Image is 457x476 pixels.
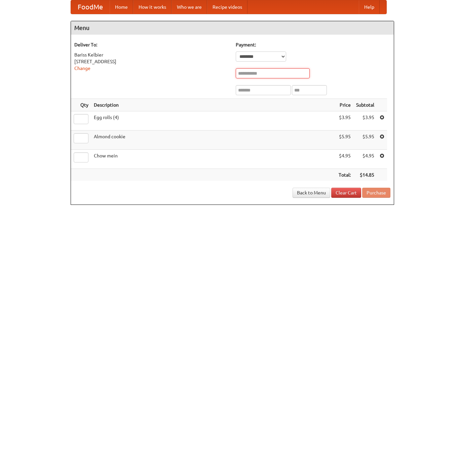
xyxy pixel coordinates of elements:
a: FoodMe [71,0,110,14]
a: How it works [133,0,172,14]
div: Bariss Kelbier [74,51,229,58]
a: Home [110,0,133,14]
h5: Payment: [236,41,390,48]
button: Purchase [362,188,390,198]
td: $3.95 [336,111,353,131]
a: Who we are [172,0,207,14]
div: [STREET_ADDRESS] [74,58,229,65]
td: Almond cookie [91,131,336,150]
td: $5.95 [336,131,353,150]
th: $14.85 [353,169,377,181]
h5: Deliver To: [74,41,229,48]
th: Total: [336,169,353,181]
td: $4.95 [336,150,353,169]
td: $3.95 [353,111,377,131]
td: $5.95 [353,131,377,150]
th: Qty [71,99,91,111]
a: Change [74,66,90,71]
a: Back to Menu [293,188,330,198]
th: Price [336,99,353,111]
a: Recipe videos [207,0,247,14]
a: Clear Cart [331,188,361,198]
td: Egg rolls (4) [91,111,336,131]
td: Chow mein [91,150,336,169]
td: $4.95 [353,150,377,169]
th: Subtotal [353,99,377,111]
th: Description [91,99,336,111]
a: Help [359,0,380,14]
h4: Menu [71,21,394,35]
